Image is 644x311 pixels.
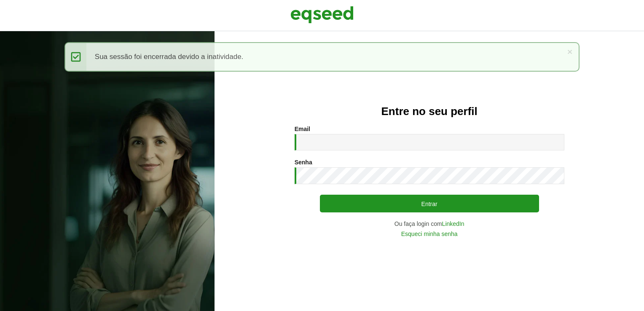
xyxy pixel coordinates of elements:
[64,42,580,72] div: Sua sessão foi encerrada devido a inatividade.
[295,126,310,132] label: Email
[567,47,572,56] a: ×
[295,159,312,165] label: Senha
[231,105,627,118] h2: Entre no seu perfil
[295,221,564,227] div: Ou faça login com
[320,195,539,212] button: Entrar
[442,221,464,227] a: LinkedIn
[401,231,458,237] a: Esqueci minha senha
[290,4,354,25] img: EqSeed Logo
